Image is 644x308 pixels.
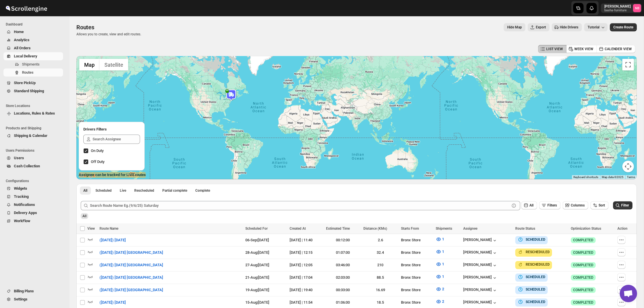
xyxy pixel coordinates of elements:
span: Analytics [14,38,30,42]
div: Bronx Store [401,262,432,268]
span: All [83,188,87,193]
button: Map action label [504,23,525,31]
img: ScrollEngine [5,1,48,15]
p: Allows you to create, view and edit routes. [76,32,141,37]
button: 1 [432,272,448,281]
span: Partial complete [162,188,187,193]
span: LIST VIEW [546,47,563,51]
b: SCHEDULED [526,275,545,279]
span: Created At [290,227,306,231]
div: Bronx Store [401,237,432,243]
button: RESCHEDULED [518,249,550,255]
div: Bronx Store [401,300,432,305]
span: Billing Plans [14,289,34,293]
button: ([DATE]) [DATE] [GEOGRAPHIC_DATA] [96,260,167,270]
span: 1 [442,237,444,241]
button: SCHEDULED [518,274,545,280]
p: basha-furniture [604,9,631,12]
span: Settings [14,297,27,301]
button: Columns [563,201,588,209]
button: [PERSON_NAME] [463,262,498,268]
span: Tutorial [588,25,599,29]
button: Shipping & Calendar [3,132,63,140]
button: ([DATE]) [DATE] [96,298,129,307]
span: Filters [547,203,557,207]
span: Route Name [100,227,118,231]
button: Show satellite imagery [100,59,128,70]
span: Home [14,30,24,34]
button: Tracking [3,193,63,201]
span: Users [14,156,24,160]
b: RESCHEDULED [526,250,550,254]
div: 01:06:00 [326,300,360,305]
span: ([DATE]) [DATE] [GEOGRAPHIC_DATA] [100,287,163,293]
span: Routes [22,70,34,75]
button: Widgets [3,184,63,193]
span: On Duty [91,148,104,153]
button: ([DATE]) [DATE] [GEOGRAPHIC_DATA] [96,273,167,282]
b: SCHEDULED [526,300,545,304]
b: RESCHEDULED [526,262,550,267]
button: Keyboard shortcuts [573,175,598,179]
button: 2 [432,297,448,306]
span: All [82,214,87,218]
button: Export [528,23,549,31]
button: All routes [80,186,91,195]
button: Locations, Rules & Rates [3,109,63,117]
span: Columns [571,203,585,207]
span: Off Duty [91,160,104,164]
span: 15-Aug | [DATE] [245,300,269,305]
button: Tutorial [584,23,608,31]
span: Hide Drivers [560,25,578,30]
span: ([DATE]) [DATE] [GEOGRAPHIC_DATA] [100,250,163,256]
span: Action [617,227,628,231]
button: Users [3,154,63,162]
span: CALENDER VIEW [605,47,632,51]
button: [PERSON_NAME] [463,300,498,306]
span: COMPLETED [573,238,593,242]
span: Shipments [22,62,40,66]
div: 88.5 [363,275,398,280]
span: 28-Aug | [DATE] [245,250,269,255]
span: ([DATE]) [DATE] [100,300,126,305]
span: Starts From [401,227,419,231]
span: Users Permissions [6,148,65,153]
div: 2.6 [363,237,398,243]
span: Live [120,188,126,193]
div: 210 [363,262,398,268]
span: ([DATE]) [DATE] [GEOGRAPHIC_DATA] [100,275,163,280]
p: [PERSON_NAME] [604,4,631,9]
span: Shipping & Calendar [14,133,47,138]
button: WEEK VIEW [566,45,597,53]
span: 27-Aug | [DATE] [245,263,269,267]
span: Notifications [14,202,35,207]
button: Routes [3,68,63,77]
button: [PERSON_NAME] [463,287,498,293]
button: SCHEDULED [518,287,545,292]
div: 03:46:00 [326,262,360,268]
span: Scheduled [95,188,112,193]
span: All Orders [14,46,31,50]
button: [PERSON_NAME] [463,275,498,281]
span: View [87,227,95,231]
button: Map camera controls [622,161,634,172]
div: [DATE] | 12:05 [290,262,322,268]
div: 00:33:00 [326,287,360,293]
div: 16.69 [363,287,398,293]
button: RESCHEDULED [518,262,550,267]
span: Hide Map [507,25,522,30]
button: Cash Collection [3,162,63,170]
button: All [521,201,537,209]
span: Distance (KMs) [363,227,387,231]
span: 1 [442,249,444,254]
button: Filters [539,201,560,209]
button: [PERSON_NAME] [463,238,498,243]
span: 1 [442,274,444,279]
input: Search Route Name Eg.(9/6/25) Saturday [90,201,510,210]
img: Google [78,172,97,179]
span: 21-Aug | [DATE] [245,275,269,280]
button: 1 [432,235,448,244]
